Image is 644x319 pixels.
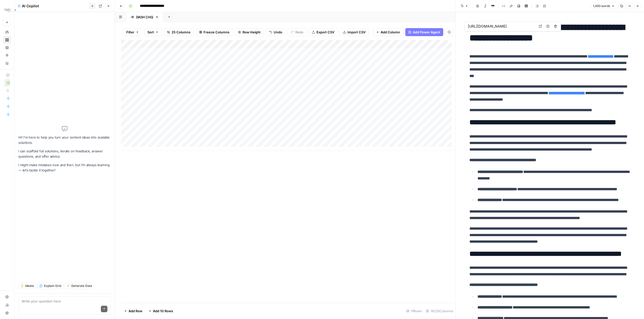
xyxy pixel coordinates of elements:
[405,28,443,36] button: Add Power Agent
[381,30,400,35] span: Add Column
[18,135,111,145] p: Hi! I'm here to help you turn your content ideas into scalable solutions.
[404,307,424,315] div: 11 Rows
[196,28,233,36] button: Freeze Columns
[3,301,11,309] a: Usage
[413,30,440,35] span: Add Power Agent
[145,307,176,315] button: Add 10 Rows
[147,30,154,35] span: Sort
[129,308,142,313] span: Add Row
[123,28,142,36] button: Filter
[136,15,153,20] div: DASH CHQ
[18,283,36,289] button: Ideate
[164,28,194,36] button: 25 Columns
[295,30,303,35] span: Redo
[3,4,11,17] button: Workspace: Dash
[3,59,11,67] a: Your Data
[126,12,163,22] a: DASH CHQ
[243,30,261,35] span: Row Height
[3,293,11,301] a: Settings
[591,3,617,9] button: 1,493 words
[347,30,366,35] span: Import CSV
[25,284,34,288] span: Ideate
[121,307,145,315] button: Add Row
[172,30,190,35] span: 25 Columns
[3,36,11,44] a: Browse
[44,284,61,288] span: Explain Grid
[204,30,229,35] span: Freeze Columns
[235,28,264,36] button: Row Height
[71,284,92,288] span: Generate Data
[3,6,12,15] img: Dash Logo
[3,51,11,59] a: Opportunities
[144,28,162,36] button: Sort
[593,4,610,8] span: 1,493 words
[309,28,338,36] button: Export CSV
[153,308,173,313] span: Add 10 Rows
[373,28,403,36] button: Add Column
[316,30,334,35] span: Export CSV
[18,149,111,159] p: I can scaffold full solutions, iterate on feedback, answer questions, and offer advice.
[288,28,307,36] button: Redo
[64,283,94,289] button: Generate Data
[3,309,11,317] button: Help + Support
[126,30,134,35] span: Filter
[18,162,111,173] p: I might make mistakes now and then, but I’m always learning — let’s tackle it together!
[340,28,369,36] button: Import CSV
[274,30,282,35] span: Undo
[266,28,286,36] button: Undo
[37,283,63,289] button: Explain Grid
[3,44,11,52] a: Insights
[17,4,88,9] div: AI Copilot
[3,28,11,36] a: Home
[424,307,455,315] div: 14/25 Columns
